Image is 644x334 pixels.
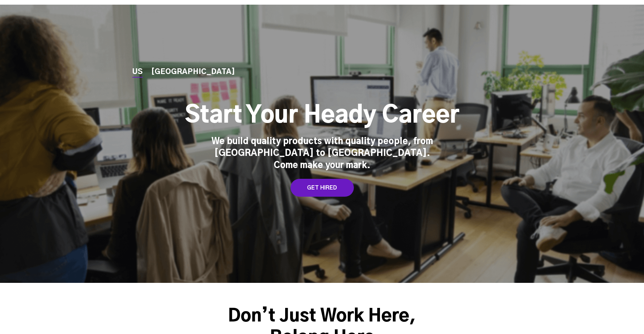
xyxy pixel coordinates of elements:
[185,102,459,130] h1: Start Your Heady Career
[151,68,235,76] a: [GEOGRAPHIC_DATA]
[132,68,143,76] a: US
[291,179,354,197] a: GET HIRED
[211,136,433,172] div: We build quality products with quality people, from [GEOGRAPHIC_DATA] to [GEOGRAPHIC_DATA]. Come ...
